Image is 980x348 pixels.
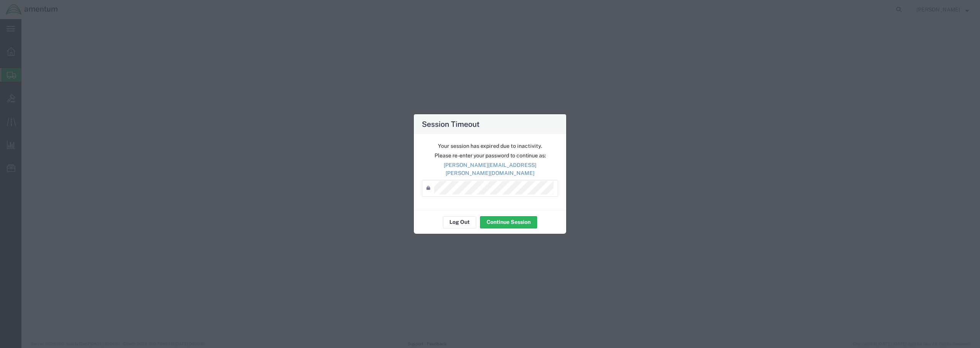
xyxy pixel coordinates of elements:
p: [PERSON_NAME][EMAIL_ADDRESS][PERSON_NAME][DOMAIN_NAME] [422,161,558,177]
button: Continue Session [480,216,537,228]
button: Log Out [443,216,476,228]
p: Your session has expired due to inactivity. [422,142,558,150]
p: Please re-enter your password to continue as: [422,152,558,160]
h4: Session Timeout [422,118,480,129]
